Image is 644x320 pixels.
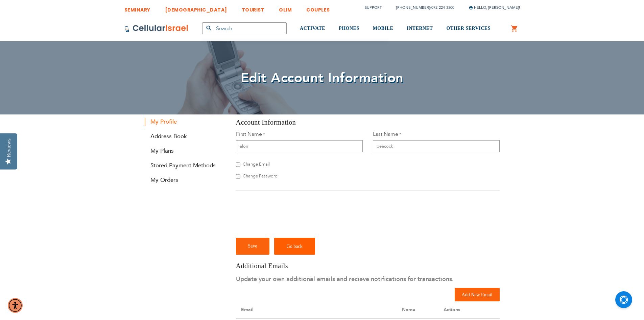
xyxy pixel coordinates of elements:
[446,16,491,41] a: OTHER SERVICES
[373,140,500,152] input: Last Name
[397,301,438,319] th: Name
[124,2,150,14] a: SEMINARY
[165,2,227,14] a: [DEMOGRAPHIC_DATA]
[455,288,500,301] button: Add New Email
[236,130,262,138] span: First Name
[300,26,325,31] span: ACTIVATE
[306,2,330,14] a: COUPLES
[124,24,189,33] img: Cellular Israel Logo
[431,5,454,10] a: 072-224-3300
[365,5,382,10] a: Support
[389,3,454,13] li: /
[145,176,226,184] a: My Orders
[236,301,397,319] th: Email
[236,197,339,224] iframe: reCAPTCHA
[236,161,240,168] input: Change Email
[202,22,287,34] input: Search
[145,162,226,169] a: Stored Payment Methods
[373,16,393,41] a: MOBILE
[438,301,499,319] th: Actions
[145,118,226,126] strong: My Profile
[241,69,404,87] span: Edit Account Information
[243,173,278,179] span: Change Password
[8,298,23,313] div: Accessibility Menu
[446,26,491,31] span: OTHER SERVICES
[145,147,226,155] a: My Plans
[6,138,12,157] div: Reviews
[236,274,500,285] p: Update your own additional emails and recieve notifications for transactions.
[373,26,393,31] span: MOBILE
[462,292,493,297] span: Add New Email
[300,16,325,41] a: ACTIVATE
[279,2,292,14] a: OLIM
[396,5,430,10] a: [PHONE_NUMBER]
[236,173,240,180] input: Change Password
[339,26,359,31] span: PHONES
[243,161,270,167] span: Change Email
[242,2,265,14] a: TOURIST
[274,238,315,255] a: Go back
[339,16,359,41] a: PHONES
[407,26,433,31] span: INTERNET
[236,238,269,255] button: Save
[236,140,363,152] input: First Name
[469,5,520,10] span: Hello, [PERSON_NAME]!
[145,132,226,140] a: Address Book
[373,130,398,138] span: Last Name
[236,118,500,127] h3: Account Information
[236,261,500,271] h3: Additional Emails
[287,244,303,249] span: Go back
[248,243,257,249] span: Save
[407,16,433,41] a: INTERNET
